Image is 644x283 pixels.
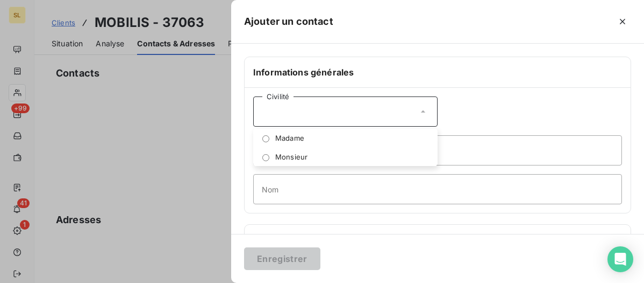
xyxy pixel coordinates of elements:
[607,246,633,272] div: Open Intercom Messenger
[253,174,622,204] input: placeholder
[275,152,307,162] span: Monsieur
[253,135,622,165] input: placeholder
[244,247,320,270] button: Enregistrer
[244,14,333,29] h5: Ajouter un contact
[275,133,304,143] span: Madame
[253,233,622,246] h6: Adresse e-mail
[253,66,622,79] h6: Informations générales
